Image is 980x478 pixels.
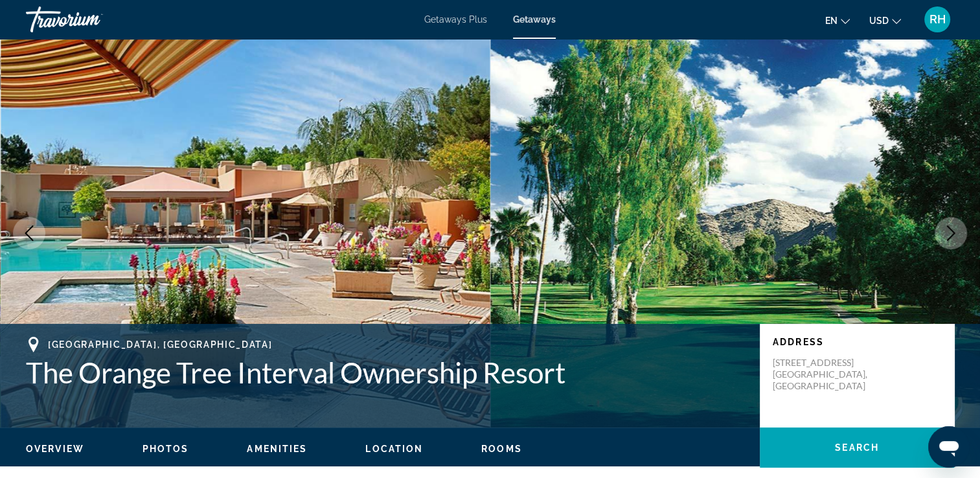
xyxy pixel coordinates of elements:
button: Previous image [13,217,45,249]
span: Search [835,442,879,453]
button: Location [365,443,423,455]
span: Overview [26,444,84,454]
span: Location [365,444,423,454]
button: Overview [26,443,84,455]
a: Travorium [26,3,155,36]
button: Rooms [481,443,522,455]
span: Amenities [247,444,307,454]
p: Address [773,337,941,347]
iframe: Button to launch messaging window [928,426,970,468]
h1: The Orange Tree Interval Ownership Resort [26,356,747,389]
span: USD [869,16,889,26]
p: [STREET_ADDRESS] [GEOGRAPHIC_DATA], [GEOGRAPHIC_DATA] [773,357,876,392]
button: User Menu [920,6,954,33]
span: Photos [142,444,189,454]
button: Amenities [247,443,307,455]
span: [GEOGRAPHIC_DATA], [GEOGRAPHIC_DATA] [48,339,272,350]
span: Rooms [481,444,522,454]
button: Change language [825,11,850,30]
a: Getaways [513,14,556,25]
button: Photos [142,443,189,455]
button: Next image [935,217,967,249]
span: en [825,16,838,26]
button: Search [760,427,954,468]
span: RH [929,13,946,26]
button: Change currency [869,11,901,30]
a: Getaways Plus [424,14,487,25]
